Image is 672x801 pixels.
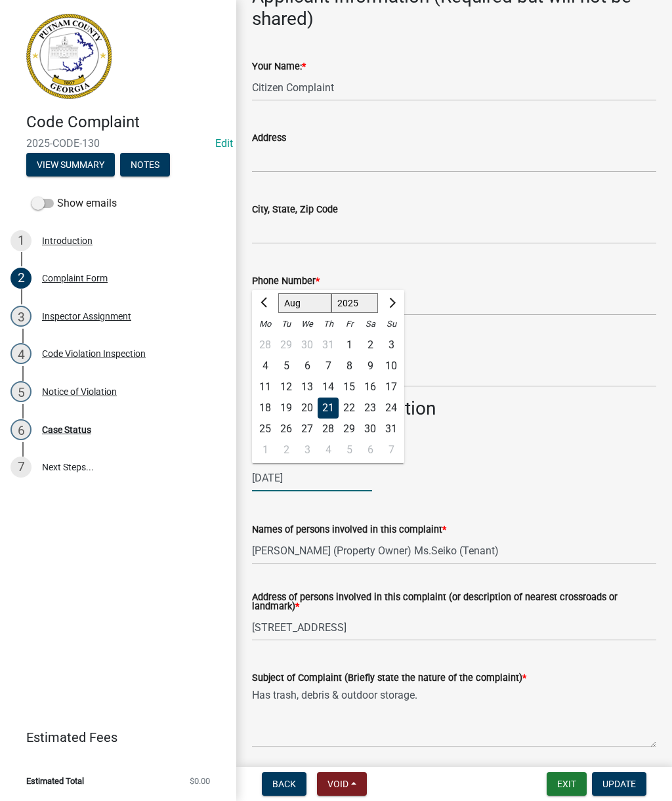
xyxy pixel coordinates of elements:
div: Saturday, August 23, 2025 [360,398,381,419]
div: 27 [297,419,318,440]
label: Address of persons involved in this complaint (or description of nearest crossroads or landmark) [252,593,656,612]
div: Monday, August 11, 2025 [255,377,276,398]
div: 28 [255,335,276,356]
span: Back [272,779,296,789]
div: Mo [255,314,276,335]
div: 7 [318,356,339,377]
div: 6 [10,419,31,440]
div: 2 [276,440,297,461]
wm-modal-confirm: Edit Application Number [215,137,233,150]
div: Thursday, August 7, 2025 [318,356,339,377]
div: 5 [339,440,360,461]
div: 3 [381,335,402,356]
div: Inspector Assignment [42,312,131,321]
button: View Summary [26,153,115,176]
div: 2 [10,268,31,289]
span: 2025-CODE-130 [26,137,210,150]
div: 14 [318,377,339,398]
div: Tuesday, July 29, 2025 [276,335,297,356]
div: 11 [255,377,276,398]
img: Putnam County, Georgia [26,14,112,99]
button: Previous month [257,293,273,314]
div: Thursday, July 31, 2025 [318,335,339,356]
div: 5 [276,356,297,377]
select: Select year [331,293,379,313]
div: Su [381,314,402,335]
div: Friday, August 29, 2025 [339,419,360,440]
button: Exit [547,772,587,796]
div: Th [318,314,339,335]
div: 25 [255,419,276,440]
wm-modal-confirm: Notes [120,160,170,171]
div: Monday, August 4, 2025 [255,356,276,377]
span: Void [327,779,348,789]
div: Sunday, August 31, 2025 [381,419,402,440]
div: Complaint Form [42,274,108,283]
a: Edit [215,137,233,150]
wm-modal-confirm: Summary [26,160,115,171]
div: Introduction [42,236,93,245]
div: 29 [339,419,360,440]
div: Saturday, August 2, 2025 [360,335,381,356]
div: Monday, September 1, 2025 [255,440,276,461]
div: Monday, August 25, 2025 [255,419,276,440]
div: 15 [339,377,360,398]
div: 6 [297,356,318,377]
div: Tuesday, August 19, 2025 [276,398,297,419]
div: Thursday, August 21, 2025 [318,398,339,419]
div: Sunday, August 10, 2025 [381,356,402,377]
div: 7 [10,457,31,478]
div: Saturday, August 30, 2025 [360,419,381,440]
div: 21 [318,398,339,419]
div: Thursday, August 14, 2025 [318,377,339,398]
div: 29 [276,335,297,356]
div: Wednesday, August 27, 2025 [297,419,318,440]
div: Wednesday, August 6, 2025 [297,356,318,377]
div: 28 [318,419,339,440]
select: Select month [278,293,331,313]
div: 5 [10,381,31,402]
a: Estimated Fees [10,724,215,750]
div: 2 [360,335,381,356]
div: Friday, August 22, 2025 [339,398,360,419]
div: 4 [10,343,31,364]
button: Next month [383,293,399,314]
button: Back [262,772,306,796]
div: Saturday, August 9, 2025 [360,356,381,377]
div: 4 [255,356,276,377]
div: Sunday, August 24, 2025 [381,398,402,419]
div: 4 [318,440,339,461]
span: Update [602,779,636,789]
input: mm/dd/yyyy [252,464,372,491]
div: 13 [297,377,318,398]
div: 7 [381,440,402,461]
div: 31 [318,335,339,356]
label: Names of persons involved in this complaint [252,525,446,535]
div: 18 [255,398,276,419]
label: Phone Number [252,277,320,286]
div: Tu [276,314,297,335]
div: Sunday, August 17, 2025 [381,377,402,398]
div: Monday, August 18, 2025 [255,398,276,419]
div: Thursday, September 4, 2025 [318,440,339,461]
div: Case Status [42,425,91,434]
div: 22 [339,398,360,419]
div: Wednesday, July 30, 2025 [297,335,318,356]
div: 31 [381,419,402,440]
div: 19 [276,398,297,419]
label: Address [252,134,286,143]
div: 10 [381,356,402,377]
button: Void [317,772,367,796]
div: 1 [255,440,276,461]
div: 1 [339,335,360,356]
button: Notes [120,153,170,176]
div: 3 [10,306,31,327]
div: Friday, September 5, 2025 [339,440,360,461]
button: Update [592,772,646,796]
div: 30 [297,335,318,356]
label: Your Name: [252,62,306,72]
div: Tuesday, August 26, 2025 [276,419,297,440]
div: 23 [360,398,381,419]
div: Wednesday, August 13, 2025 [297,377,318,398]
h4: Code Complaint [26,113,226,132]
